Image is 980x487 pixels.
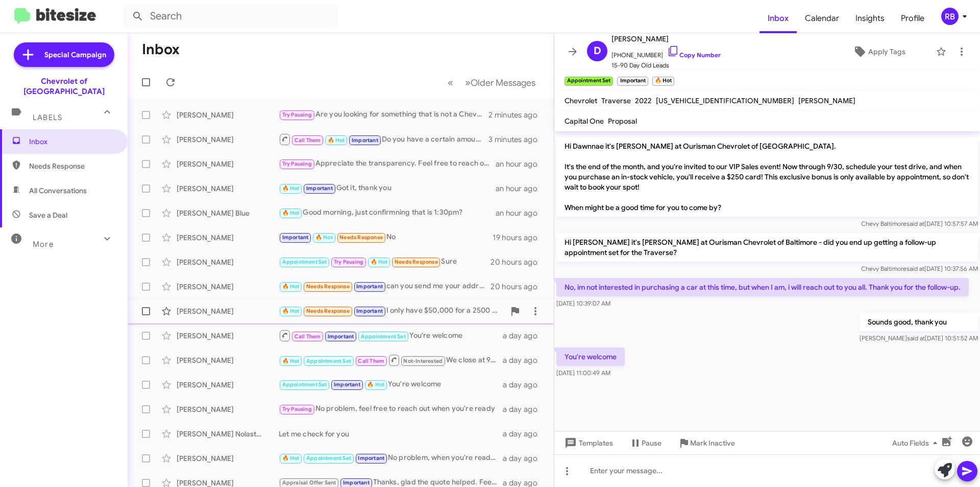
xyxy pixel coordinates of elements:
[282,160,312,167] span: Try Pausing
[594,43,601,59] span: D
[29,136,116,147] span: Inbox
[295,333,321,340] span: Call Them
[279,256,491,268] div: Sure
[177,282,279,292] div: [PERSON_NAME]
[177,183,279,194] div: [PERSON_NAME]
[334,381,360,388] span: Important
[448,76,453,89] span: «
[142,41,180,58] h1: Inbox
[652,77,674,86] small: 🔥 Hot
[279,281,491,292] div: can you send me your address and what vehicles you have with suburban?
[33,113,62,122] span: Labels
[554,434,621,452] button: Templates
[282,210,300,216] span: 🔥 Hot
[556,137,978,217] p: Hi Dawnnae it's [PERSON_NAME] at Ourisman Chevrolet of [GEOGRAPHIC_DATA]. It's the end of the mon...
[279,329,503,342] div: You're welcome
[503,331,546,341] div: a day ago
[358,455,384,461] span: Important
[124,4,338,29] input: Search
[847,4,893,33] a: Insights
[306,308,350,314] span: Needs Response
[306,358,351,364] span: Appointment Set
[29,185,87,196] span: All Conversations
[356,308,383,314] span: Important
[906,220,924,227] span: said at
[334,259,363,265] span: Try Pausing
[282,455,300,461] span: 🔥 Hot
[44,50,106,60] span: Special Campaign
[670,434,743,452] button: Mark Inactive
[343,479,370,486] span: Important
[488,110,546,120] div: 2 minutes ago
[465,76,471,89] span: »
[797,4,847,33] a: Calendar
[565,96,597,105] span: Chevrolet
[556,278,969,296] p: No, im not interested in purchasing a car at this time, but when I am, i will reach out to you al...
[282,259,327,265] span: Appointment Set
[279,133,488,146] div: Do you have a certain amount of miles you would want for the car? What type of car are you lookin...
[279,207,496,219] div: Good morning, just confirmning that is 1:30pm?
[361,333,406,340] span: Appointment Set
[282,308,300,314] span: 🔥 Hot
[177,306,279,316] div: [PERSON_NAME]
[617,77,648,86] small: Important
[177,331,279,341] div: [PERSON_NAME]
[358,358,384,364] span: Call Them
[14,42,114,67] a: Special Campaign
[306,455,351,461] span: Appointment Set
[562,434,613,452] span: Templates
[601,96,631,105] span: Traverse
[177,159,279,169] div: [PERSON_NAME]
[860,313,978,331] p: Sounds good, thank you
[282,185,300,192] span: 🔥 Hot
[29,161,116,171] span: Needs Response
[279,231,493,243] div: No
[556,369,610,377] span: [DATE] 11:00:49 AM
[177,355,279,365] div: [PERSON_NAME]
[759,4,797,33] a: Inbox
[306,283,350,290] span: Needs Response
[496,208,546,218] div: an hour ago
[339,234,383,241] span: Needs Response
[177,380,279,390] div: [PERSON_NAME]
[496,159,546,169] div: an hour ago
[315,234,333,241] span: 🔥 Hot
[667,51,721,59] a: Copy Number
[893,4,933,33] a: Profile
[442,72,542,93] nav: Page navigation example
[395,259,438,265] span: Needs Response
[279,158,496,170] div: Appreciate the transparency. Feel free to reach out after taking care of insurance so we can furt...
[860,334,978,342] span: [PERSON_NAME] [DATE] 10:51:52 AM
[642,434,661,452] span: Pause
[177,404,279,414] div: [PERSON_NAME]
[690,434,735,452] span: Mark Inactive
[491,282,546,292] div: 20 hours ago
[611,45,721,60] span: [PHONE_NUMBER]
[611,33,721,45] span: [PERSON_NAME]
[941,8,959,25] div: RB
[471,77,535,88] span: Older Messages
[556,347,625,366] p: You're welcome
[608,117,637,126] span: Proposal
[459,72,542,93] button: Next
[29,210,67,220] span: Save a Deal
[826,42,931,61] button: Apply Tags
[933,8,969,25] button: RB
[177,233,279,243] div: [PERSON_NAME]
[884,434,949,452] button: Auto Fields
[282,283,300,290] span: 🔥 Hot
[493,233,546,243] div: 19 hours ago
[177,429,279,439] div: [PERSON_NAME] Nolastname118506370
[282,234,309,241] span: Important
[279,403,503,415] div: No problem, feel free to reach out when you're ready
[503,404,546,414] div: a day ago
[503,429,546,439] div: a day ago
[403,358,443,364] span: Not-Interested
[279,305,505,317] div: I only have $50,000 for a 2500 pickup if you can't make it work, I will have to go somewhere else
[556,233,978,262] p: Hi [PERSON_NAME] it's [PERSON_NAME] at Ourisman Chevrolet of Baltimore - did you end up getting a...
[503,380,546,390] div: a day ago
[282,406,312,412] span: Try Pausing
[367,381,384,388] span: 🔥 Hot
